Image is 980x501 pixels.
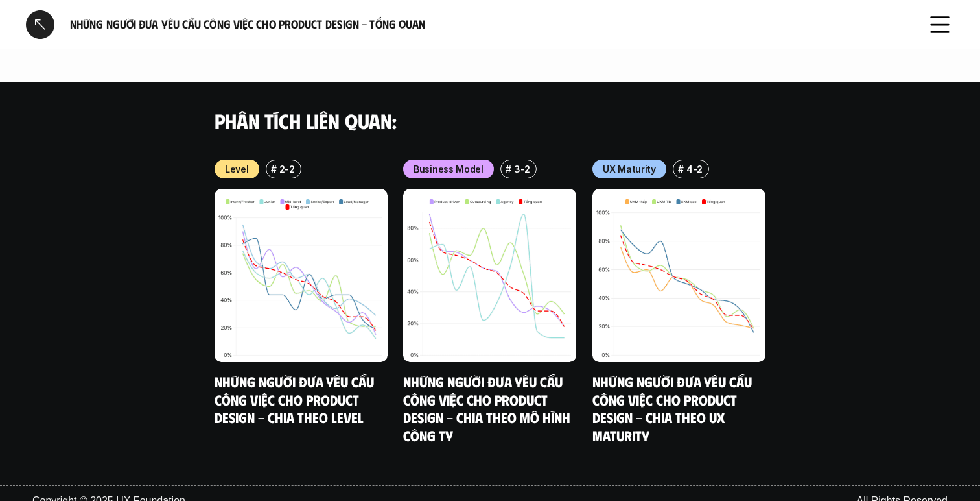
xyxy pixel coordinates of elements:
[70,17,910,32] h6: Những người đưa yêu cầu công việc cho Product Design - Tổng quan
[271,164,277,173] h6: #
[279,162,295,176] p: 2-2
[686,162,703,176] p: 4-2
[215,373,377,426] a: Những người đưa yêu cầu công việc cho Product Design - Chia theo Level
[225,162,249,176] p: Level
[514,162,530,176] p: 3-2
[603,162,656,176] p: UX Maturity
[506,164,511,173] h6: #
[414,162,484,176] p: Business Model
[592,373,755,444] a: Những người đưa yêu cầu công việc cho Product Design - Chia theo UX Maturity
[677,164,683,173] h6: #
[403,373,574,444] a: Những người đưa yêu cầu công việc cho Product Design - Chia theo mô hình công ty
[215,108,765,133] h4: Phân tích liên quan:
